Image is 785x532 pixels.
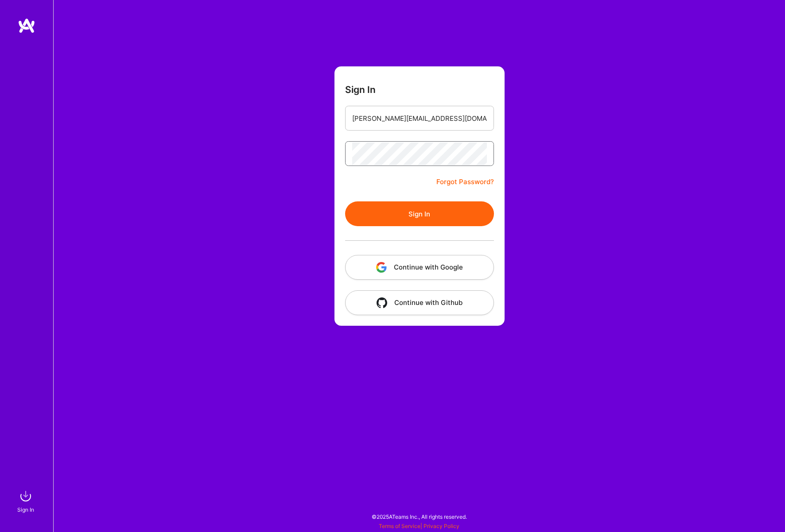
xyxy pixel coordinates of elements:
span: | [379,523,459,529]
a: Forgot Password? [436,177,494,187]
img: icon [377,297,387,308]
a: Terms of Service [379,523,420,529]
div: Sign In [17,505,34,514]
img: logo [18,18,35,34]
a: Privacy Policy [424,523,459,529]
h3: Sign In [345,84,376,95]
button: Continue with Google [345,255,494,280]
button: Continue with Github [345,290,494,315]
input: Email... [352,107,487,130]
button: Sign In [345,201,494,226]
a: sign inSign In [19,487,35,514]
img: icon [376,262,387,273]
div: © 2025 ATeams Inc., All rights reserved. [53,505,785,528]
img: sign in [17,487,35,505]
